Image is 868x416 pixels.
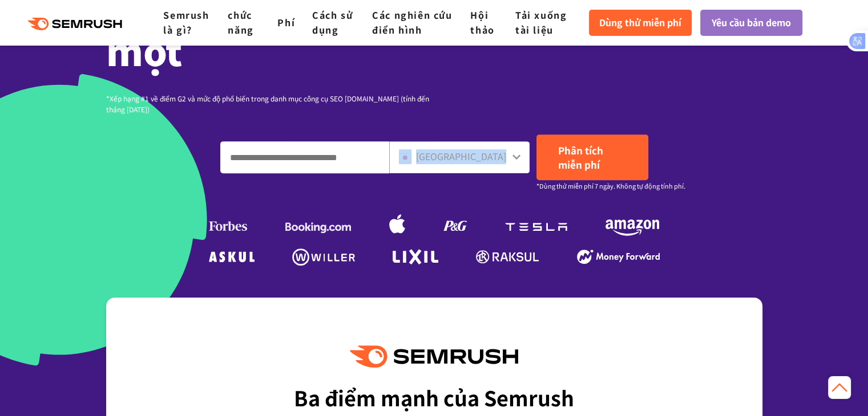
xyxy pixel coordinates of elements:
a: Yêu cầu bản demo [700,10,802,36]
font: [GEOGRAPHIC_DATA] [416,149,506,163]
a: Phí [277,15,295,29]
input: Nhập tên miền, từ khóa hoặc URL [221,142,389,173]
font: Yêu cầu bản demo [712,15,791,29]
font: Dùng thử miễn phí [599,15,681,29]
font: *Dùng thử miễn phí 7 ngày. Không tự động tính phí. [536,181,685,190]
a: Cách sử dụng [312,8,353,36]
a: Hội thảo [470,8,494,36]
a: Tải xuống tài liệu [515,8,567,36]
font: Ba điểm mạnh của Semrush [294,382,574,412]
a: Phân tích miễn phí [536,134,648,180]
a: Semrush là gì? [163,8,209,36]
img: Semrush [350,345,518,368]
a: chức năng [228,8,253,36]
a: Dùng thử miễn phí [589,10,692,36]
font: *Xếp hạng #1 về điểm G2 và mức độ phổ biến trong danh mục công cụ SEO [DOMAIN_NAME] (tính đến thá... [106,93,429,114]
a: Các nghiên cứu điển hình [372,8,452,36]
font: Phân tích miễn phí [558,143,603,172]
